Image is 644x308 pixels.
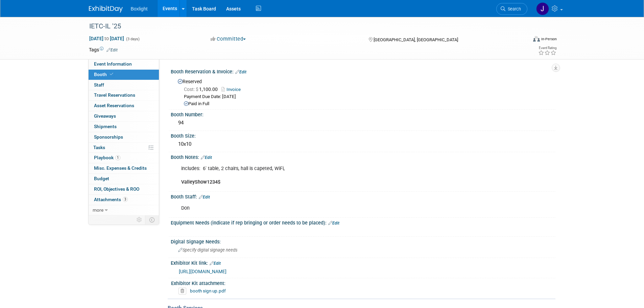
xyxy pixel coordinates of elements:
[87,20,517,32] div: IETC-IL '25
[176,162,481,189] div: includes: 6' table, 2 chairs, hall is capeted, WiFi,
[89,35,124,42] span: [DATE] [DATE]
[89,153,159,163] a: Playbook1
[374,37,458,42] span: [GEOGRAPHIC_DATA], [GEOGRAPHIC_DATA]
[184,87,199,92] span: Cost: $
[89,101,159,111] a: Asset Reservations
[94,103,134,108] span: Asset Reservations
[505,6,521,11] span: Search
[171,152,555,161] div: Booth Notes:
[171,258,555,267] div: Exhibitor Kit link:
[210,261,221,266] a: Edit
[93,145,105,150] span: Tasks
[328,221,339,226] a: Edit
[89,205,159,215] a: more
[131,6,148,11] span: Boxlight
[94,197,128,202] span: Attachments
[538,46,556,50] div: Event Rating
[89,80,159,90] a: Staff
[145,215,159,224] td: Toggle Event Tabs
[171,218,555,227] div: Equipment Needs (indicate if rep bringing or order needs to be placed):
[89,70,159,80] a: Booth
[176,139,550,149] div: 10x10
[533,36,540,42] img: Format-Inperson.png
[89,59,159,69] a: Event Information
[190,288,226,293] a: booth sign up.pdf
[89,143,159,153] a: Tasks
[201,155,212,160] a: Edit
[199,195,210,199] a: Edit
[94,165,147,171] span: Misc. Expenses & Credits
[134,215,145,224] td: Personalize Event Tab Strip
[184,94,550,100] div: Payment Due Date: [DATE]
[89,122,159,132] a: Shipments
[235,70,246,74] a: Edit
[94,124,117,129] span: Shipments
[184,101,550,107] div: Paid in Full
[106,48,118,52] a: Edit
[178,247,237,253] span: Specify digital signage needs
[89,90,159,100] a: Travel Reservations
[496,3,527,15] a: Search
[487,35,557,45] div: Event Format
[94,72,115,77] span: Booth
[115,155,120,160] span: 1
[184,87,220,92] span: 1,100.00
[89,111,159,121] a: Giveaways
[89,6,123,13] img: ExhibitDay
[221,87,244,92] a: Invoice
[176,118,550,128] div: 94
[110,72,113,76] i: Booth reservation complete
[94,134,123,140] span: Sponsorships
[171,131,555,139] div: Booth Size:
[94,176,109,181] span: Budget
[89,195,159,205] a: Attachments3
[94,155,120,160] span: Playbook
[176,76,550,107] div: Reserved
[171,278,552,287] div: Exhibitor Kit attachment:
[94,82,104,88] span: Staff
[103,36,110,41] span: to
[171,67,555,75] div: Booth Reservation & Invoice:
[94,113,116,119] span: Giveaways
[94,92,135,98] span: Travel Reservations
[89,163,159,173] a: Misc. Expenses & Credits
[171,237,555,245] div: Digital Signage Needs:
[536,2,549,15] img: Jean Knight
[171,192,555,200] div: Booth Staff:
[171,110,555,118] div: Booth Number:
[89,184,159,194] a: ROI, Objectives & ROO
[123,197,128,202] span: 3
[89,174,159,184] a: Budget
[179,269,226,274] a: [URL][DOMAIN_NAME]
[208,35,248,43] button: Committed
[94,186,139,192] span: ROI, Objectives & ROO
[176,202,481,215] div: Don
[178,289,189,293] a: Delete attachment?
[541,37,557,42] div: In-Person
[181,179,220,185] b: ValleyShow1234$
[93,207,103,213] span: more
[89,46,118,53] td: Tags
[89,132,159,142] a: Sponsorships
[94,61,132,67] span: Event Information
[125,37,140,41] span: (3 days)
